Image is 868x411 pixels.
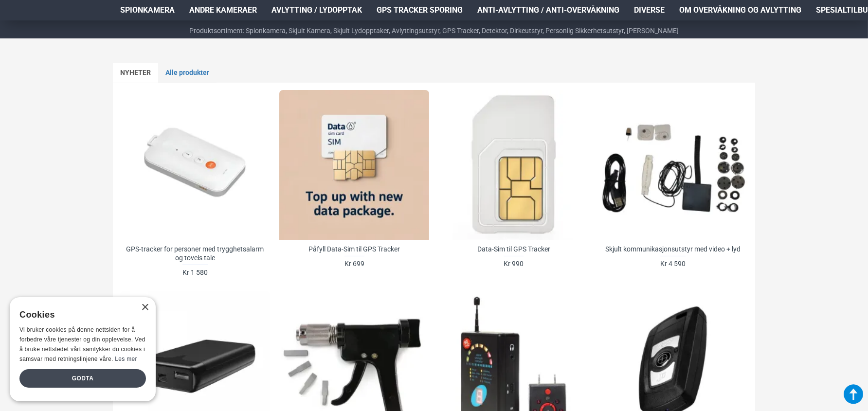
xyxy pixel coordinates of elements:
span: GPS Tracker Sporing [377,4,463,16]
span: Kr 1 580 [182,269,208,276]
a: NYHETER [113,63,158,83]
a: Data-Sim til GPS Tracker [477,245,550,253]
a: GPS-tracker for personer med trygghetsalarm og toveis tale [120,90,270,239]
span: Anti-avlytting / Anti-overvåkning [477,4,619,16]
a: Skjult kommunikasjonsutstyr med video + lyd [605,245,741,253]
a: Les mer, opens a new window [115,356,137,362]
span: Kr 699 [344,260,364,267]
div: Close [141,304,148,311]
span: Diverse [634,4,665,16]
a: Påfyll Data-Sim til GPS Tracker [308,245,400,253]
a: Alle produkter [158,63,217,83]
span: Om overvåkning og avlytting [679,4,801,16]
div: Cookies [19,304,140,325]
a: Påfyll Data-Sim til GPS Tracker [279,90,429,239]
span: Spionkamera [120,4,175,16]
span: Vi bruker cookies på denne nettsiden for å forbedre våre tjenester og din opplevelse. Ved å bruke... [19,326,145,362]
a: GPS-tracker for personer med trygghetsalarm og toveis tale [125,245,265,262]
span: Andre kameraer [189,4,257,16]
span: Kr 4 590 [660,260,686,267]
a: Skjult kommunikasjonsutstyr med video + lyd Skjult kommunikasjonsutstyr med video + lyd [598,90,747,239]
a: Data-Sim til GPS Tracker [439,90,588,239]
span: Avlytting / Lydopptak [271,4,362,16]
span: Kr 990 [504,260,524,267]
div: Godta [19,369,146,388]
div: Produktsortiment: Spionkamera, Skjult Kamera, Skjult Lydopptaker, Avlyttingsutstyr, GPS Tracker, ... [189,26,679,36]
